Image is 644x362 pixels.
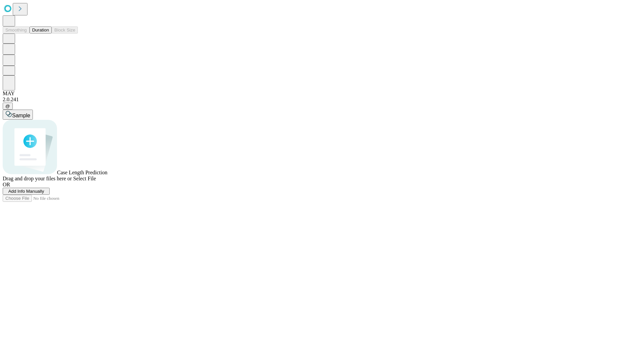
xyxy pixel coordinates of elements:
[5,104,10,109] span: @
[3,26,30,34] button: Smoothing
[73,176,96,181] span: Select File
[57,170,107,175] span: Case Length Prediction
[3,188,50,195] button: Add Info Manually
[3,90,641,97] div: MAY
[3,97,641,103] div: 2.0.241
[8,189,44,194] span: Add Info Manually
[52,26,78,34] button: Block Size
[12,113,30,118] span: Sample
[3,103,13,110] button: @
[3,176,72,181] span: Drag and drop your files here or
[3,110,33,120] button: Sample
[3,182,10,187] span: OR
[30,26,52,34] button: Duration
